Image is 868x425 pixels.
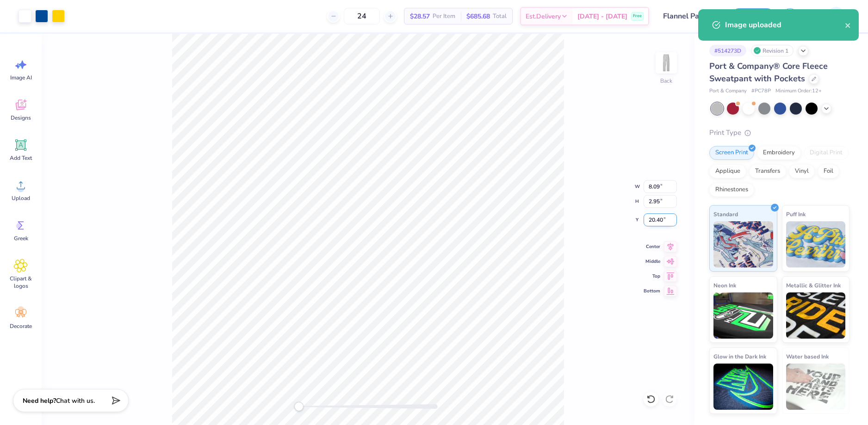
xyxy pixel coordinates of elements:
span: $685.68 [466,12,490,21]
img: Back [657,54,676,72]
div: Vinyl [789,164,815,178]
input: – – [344,8,380,24]
span: Greek [14,235,28,242]
button: close [845,19,851,30]
span: Upload [12,194,30,202]
span: [DATE] - [DATE] [577,12,627,21]
span: Puff Ink [786,209,806,219]
img: Puff Ink [786,221,846,267]
span: Bottom [644,287,660,295]
span: Port & Company [709,87,747,95]
span: Decorate [10,322,32,330]
span: Standard [713,209,738,219]
div: Print Type [709,127,849,138]
span: Water based Ink [786,352,829,361]
img: Standard [713,221,773,267]
span: Center [644,243,660,250]
div: Revision 1 [751,45,794,56]
img: Metallic & Glitter Ink [786,292,846,339]
div: Transfers [749,164,786,178]
img: Water based Ink [786,364,846,410]
div: Foil [818,164,839,178]
div: Applique [709,164,746,178]
div: Back [660,77,672,85]
span: Est. Delivery [526,12,561,21]
strong: Need help? [23,396,56,405]
span: Glow in the Dark Ink [713,352,766,361]
a: RM [810,7,849,25]
span: Designs [11,114,31,121]
div: Digital Print [804,146,849,160]
img: Roberta Manuel [827,7,845,25]
input: Untitled Design [656,7,724,25]
div: Image uploaded [725,19,845,30]
span: Image AI [10,74,32,81]
div: Rhinestones [709,183,754,197]
div: # 514273D [709,45,746,56]
span: Metallic & Glitter Ink [786,280,841,290]
span: $28.57 [410,12,430,21]
span: Free [633,13,642,19]
span: Per Item [433,12,455,21]
img: Neon Ink [713,292,773,339]
span: Neon Ink [713,280,736,290]
span: Top [644,273,660,280]
div: Embroidery [757,146,801,160]
span: Port & Company® Core Fleece Sweatpant with Pockets [709,61,828,84]
div: Accessibility label [294,402,304,411]
span: # PC78P [751,87,771,95]
span: Add Text [10,154,32,162]
span: Minimum Order: 12 + [775,87,822,95]
span: Chat with us. [56,396,95,405]
span: Total [493,12,507,21]
span: Middle [644,258,660,265]
img: Glow in the Dark Ink [713,364,773,410]
div: Screen Print [709,146,754,160]
span: Clipart & logos [6,275,36,290]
